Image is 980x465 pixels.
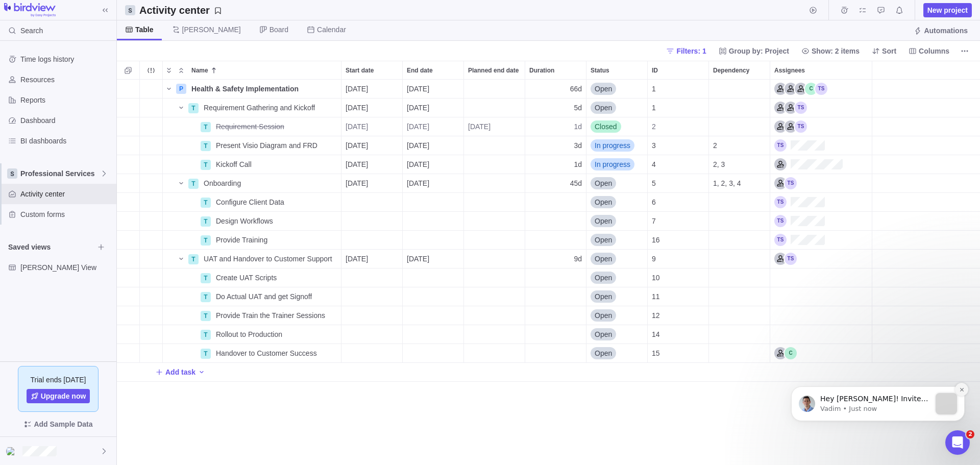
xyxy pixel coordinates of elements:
[837,3,851,17] span: Time logs
[586,155,647,174] div: In progress
[713,65,749,76] span: Dependency
[34,418,92,430] span: Add Sample Data
[785,120,797,133] div: Sale
[709,174,770,193] div: Dependency
[341,344,403,363] div: Start date
[23,74,39,90] img: Profile image for Vadim
[776,322,980,437] iframe: Intercom notifications message
[586,268,648,287] div: Status
[155,365,195,379] span: Add task
[464,325,525,344] div: Planned end date
[15,64,189,99] div: message notification from Vadim, Just now. Hey Tania! Invite your colleagues to test drive Birdvi...
[140,306,163,325] div: Trouble indication
[20,189,112,199] span: Activity center
[525,212,586,231] div: Duration
[770,250,872,268] div: Assignees
[403,117,464,136] div: End date
[464,306,525,325] div: Planned end date
[709,344,770,363] div: Dependency
[140,250,163,268] div: Trouble indication
[403,155,464,174] div: End date
[163,99,341,117] div: Name
[464,212,525,231] div: Planned end date
[770,231,872,250] div: Assignees
[163,193,341,212] div: Name
[341,325,403,344] div: Start date
[770,306,872,325] div: Assignees
[201,273,211,283] div: T
[525,250,586,268] div: Duration
[140,174,163,193] div: Trouble indication
[770,193,872,212] div: Assignees
[27,389,90,403] span: Upgrade now
[525,306,586,325] div: Duration
[770,174,872,193] div: Assignees
[910,23,972,38] span: Automations
[770,80,872,99] div: Assignees
[709,325,770,344] div: Dependency
[20,54,112,64] span: Time logs history
[648,268,709,287] div: ID
[770,212,872,231] div: Assignees
[204,103,315,113] span: Requirement Gathering and Kickoff
[652,65,658,76] span: ID
[407,84,429,94] span: [DATE]
[958,44,972,58] span: More actions
[574,103,582,113] span: 5d
[709,287,770,306] div: Dependency
[529,65,554,76] span: Duration
[648,306,709,325] div: ID
[140,344,163,363] div: Trouble indication
[403,287,464,306] div: End date
[709,80,770,99] div: Dependency
[525,287,586,306] div: Duration
[188,179,199,189] div: T
[341,306,403,325] div: Start date
[182,25,241,35] span: [PERSON_NAME]
[216,140,317,151] span: Present Visio Diagram and FRD
[892,8,906,16] a: Notifications
[874,8,888,16] a: Approval requests
[140,136,163,155] div: Trouble indication
[805,83,817,95] div: CS
[117,80,980,465] div: grid
[317,25,346,35] span: Calendar
[41,391,86,401] span: Upgrade now
[139,3,210,17] h2: Activity center
[212,155,341,174] div: Kickoff Call
[8,416,108,432] span: Add Sample Data
[709,117,770,136] div: Dependency
[44,82,155,91] p: Message from Vadim, sent Just now
[403,80,464,99] div: End date
[346,140,368,151] span: [DATE]
[403,212,464,231] div: End date
[407,140,429,151] span: [DATE]
[648,99,708,117] div: 1
[709,212,770,231] div: Dependency
[403,61,463,79] div: End date
[403,250,464,268] div: End date
[966,430,974,438] span: 2
[188,254,199,264] div: T
[464,268,525,287] div: Planned end date
[407,65,433,76] span: End date
[188,103,199,113] div: T
[179,61,192,74] button: Dismiss notification
[770,268,872,287] div: Assignees
[201,292,211,302] div: T
[525,193,586,212] div: Duration
[855,8,870,16] a: My assignments
[774,139,787,152] div: Tania Sood
[4,3,56,17] img: logo
[176,84,186,94] div: P
[341,250,403,268] div: Start date
[341,193,403,212] div: Start date
[586,99,647,117] div: Open
[341,117,403,136] div: Start date
[525,268,586,287] div: Duration
[140,212,163,231] div: Trouble indication
[201,349,211,359] div: T
[464,136,525,155] div: Planned end date
[648,344,709,363] div: ID
[927,5,968,15] span: New project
